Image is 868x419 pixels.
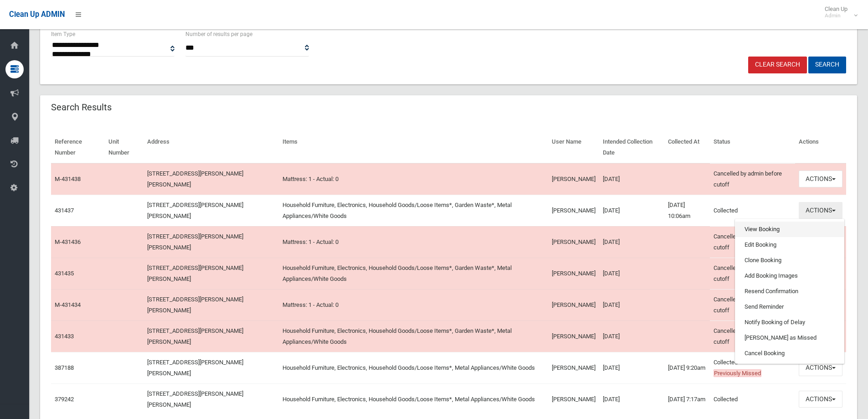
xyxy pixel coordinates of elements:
[548,383,599,415] td: [PERSON_NAME]
[55,364,74,371] a: 387188
[664,352,710,383] td: [DATE] 9:20am
[279,289,548,321] td: Mattress: 1 - Actual: 0
[735,315,844,330] a: Notify Booking of Delay
[185,29,252,39] label: Number of results per page
[279,383,548,415] td: Household Furniture, Electronics, Household Goods/Loose Items*, Metal Appliances/White Goods
[548,289,599,321] td: [PERSON_NAME]
[548,321,599,352] td: [PERSON_NAME]
[735,237,844,253] a: Edit Booking
[710,226,795,258] td: Cancelled by admin before cutoff
[144,132,279,163] th: Address
[710,352,795,383] td: Collected
[51,29,75,39] label: Item Type
[599,383,664,415] td: [DATE]
[147,202,243,219] a: [STREET_ADDRESS][PERSON_NAME][PERSON_NAME]
[599,352,664,383] td: [DATE]
[147,170,243,188] a: [STREET_ADDRESS][PERSON_NAME][PERSON_NAME]
[599,289,664,321] td: [DATE]
[599,163,664,195] td: [DATE]
[710,163,795,195] td: Cancelled by admin before cutoff
[664,132,710,163] th: Collected At
[799,171,842,187] button: Actions
[55,238,81,245] a: M-431436
[279,258,548,289] td: Household Furniture, Electronics, Household Goods/Loose Items*, Garden Waste*, Metal Appliances/W...
[710,383,795,415] td: Collected
[710,321,795,352] td: Cancelled by admin before cutoff
[599,132,664,163] th: Intended Collection Date
[795,132,846,163] th: Actions
[664,195,710,226] td: [DATE] 10:06am
[710,195,795,226] td: Collected
[735,330,844,346] a: [PERSON_NAME] as Missed
[9,10,65,19] span: Clean Up ADMIN
[40,98,123,116] header: Search Results
[147,233,243,251] a: [STREET_ADDRESS][PERSON_NAME][PERSON_NAME]
[735,346,844,361] a: Cancel Booking
[279,321,548,352] td: Household Furniture, Electronics, Household Goods/Loose Items*, Garden Waste*, Metal Appliances/W...
[51,132,105,163] th: Reference Number
[825,12,847,19] small: Admin
[279,226,548,258] td: Mattress: 1 - Actual: 0
[799,202,842,219] button: Actions
[548,258,599,289] td: [PERSON_NAME]
[279,132,548,163] th: Items
[808,57,846,73] button: Search
[147,390,243,408] a: [STREET_ADDRESS][PERSON_NAME][PERSON_NAME]
[548,195,599,226] td: [PERSON_NAME]
[548,352,599,383] td: [PERSON_NAME]
[748,57,807,73] a: Clear Search
[735,284,844,299] a: Resend Confirmation
[147,264,243,282] a: [STREET_ADDRESS][PERSON_NAME][PERSON_NAME]
[714,369,761,377] span: Previously Missed
[599,321,664,352] td: [DATE]
[147,327,243,345] a: [STREET_ADDRESS][PERSON_NAME][PERSON_NAME]
[799,391,842,408] button: Actions
[548,163,599,195] td: [PERSON_NAME]
[55,207,74,214] a: 431437
[279,195,548,226] td: Household Furniture, Electronics, Household Goods/Loose Items*, Garden Waste*, Metal Appliances/W...
[548,132,599,163] th: User Name
[710,132,795,163] th: Status
[55,270,74,277] a: 431435
[105,132,144,163] th: Unit Number
[55,333,74,340] a: 431433
[279,352,548,383] td: Household Furniture, Electronics, Household Goods/Loose Items*, Metal Appliances/White Goods
[55,176,81,182] a: M-431438
[147,296,243,314] a: [STREET_ADDRESS][PERSON_NAME][PERSON_NAME]
[599,226,664,258] td: [DATE]
[548,226,599,258] td: [PERSON_NAME]
[735,253,844,268] a: Clone Booking
[799,359,842,376] button: Actions
[735,222,844,237] a: View Booking
[735,268,844,284] a: Add Booking Images
[55,301,81,308] a: M-431434
[710,289,795,321] td: Cancelled by admin before cutoff
[147,359,243,377] a: [STREET_ADDRESS][PERSON_NAME][PERSON_NAME]
[279,163,548,195] td: Mattress: 1 - Actual: 0
[599,258,664,289] td: [DATE]
[599,195,664,226] td: [DATE]
[55,396,74,403] a: 379242
[735,299,844,315] a: Send Reminder
[664,383,710,415] td: [DATE] 7:17am
[710,258,795,289] td: Cancelled by admin before cutoff
[820,5,857,19] span: Clean Up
